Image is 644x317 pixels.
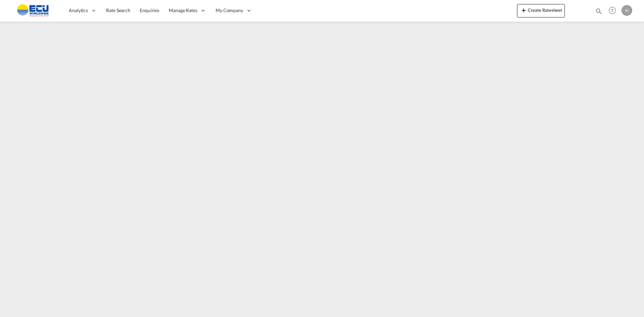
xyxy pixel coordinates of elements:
span: Rate Search [106,7,130,13]
div: Help [607,5,621,17]
div: H [621,5,632,16]
img: 6cccb1402a9411edb762cf9624ab9cda.png [10,3,56,18]
span: Help [607,5,618,16]
span: Enquiries [140,7,159,13]
span: My Company [216,7,243,14]
span: Analytics [69,7,88,14]
span: Manage Rates [169,7,197,14]
div: icon-magnify [595,7,603,17]
button: icon-plus 400-fgCreate Ratesheet [517,4,565,17]
md-icon: icon-plus 400-fg [520,6,528,14]
md-icon: icon-magnify [595,7,603,15]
